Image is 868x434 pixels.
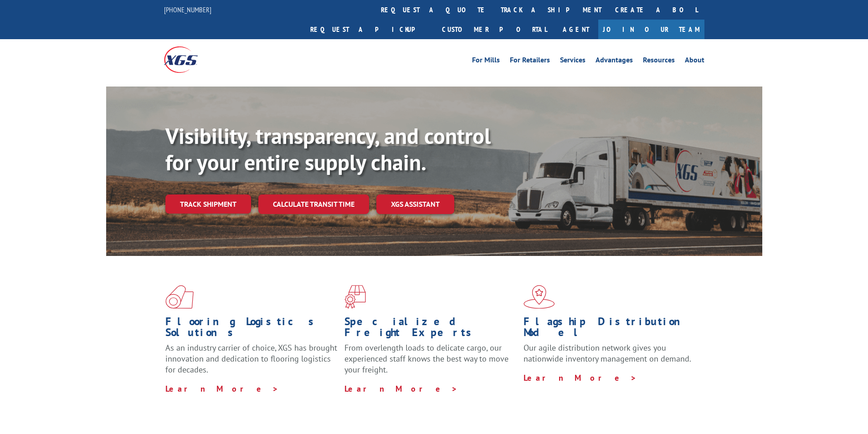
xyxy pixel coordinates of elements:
span: Our agile distribution network gives you nationwide inventory management on demand. [524,342,691,364]
a: Request a pickup [303,20,435,39]
a: For Retailers [510,56,550,66]
a: XGS ASSISTANT [376,194,454,214]
a: Resources [643,56,675,66]
img: xgs-icon-focused-on-flooring-red [344,285,366,309]
a: Advantages [596,56,633,66]
a: Learn More > [344,383,458,394]
a: Services [560,56,586,66]
a: Track shipment [165,194,251,214]
img: xgs-icon-flagship-distribution-model-red [524,285,555,309]
h1: Flooring Logistics Solutions [165,316,338,342]
h1: Specialized Freight Experts [344,316,517,342]
a: Customer Portal [435,20,554,39]
a: Join Our Team [598,20,704,39]
span: As an industry carrier of choice, XGS has brought innovation and dedication to flooring logistics... [165,342,337,375]
a: Calculate transit time [258,194,369,214]
a: For Mills [472,56,500,66]
a: [PHONE_NUMBER] [164,5,211,14]
b: Visibility, transparency, and control for your entire supply chain. [165,122,491,176]
a: Agent [554,20,598,39]
p: From overlength loads to delicate cargo, our experienced staff knows the best way to move your fr... [344,342,517,383]
a: About [685,56,704,66]
h1: Flagship Distribution Model [524,316,696,342]
a: Learn More > [165,383,279,394]
a: Learn More > [524,373,637,383]
img: xgs-icon-total-supply-chain-intelligence-red [165,285,194,309]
